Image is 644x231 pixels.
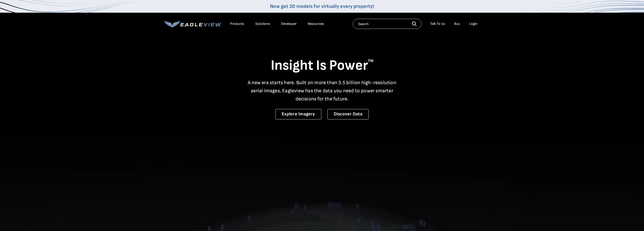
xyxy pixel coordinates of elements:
a: Discover Data [327,109,369,119]
div: Talk To Us [430,22,445,26]
a: Developer [281,22,297,26]
a: Explore Imagery [275,109,321,119]
input: Search [353,19,422,29]
h1: Insight Is Power [164,57,480,75]
div: Products [230,22,244,26]
div: Solutions [255,22,270,26]
sup: TM [368,59,373,63]
p: A new era starts here. Built on more than 3.5 billion high-resolution aerial images, Eagleview ha... [245,79,400,103]
div: Resources [308,22,324,26]
div: Login [469,22,477,26]
a: Buy [454,22,460,26]
a: Now get 3D models for virtually every property! [270,3,374,9]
